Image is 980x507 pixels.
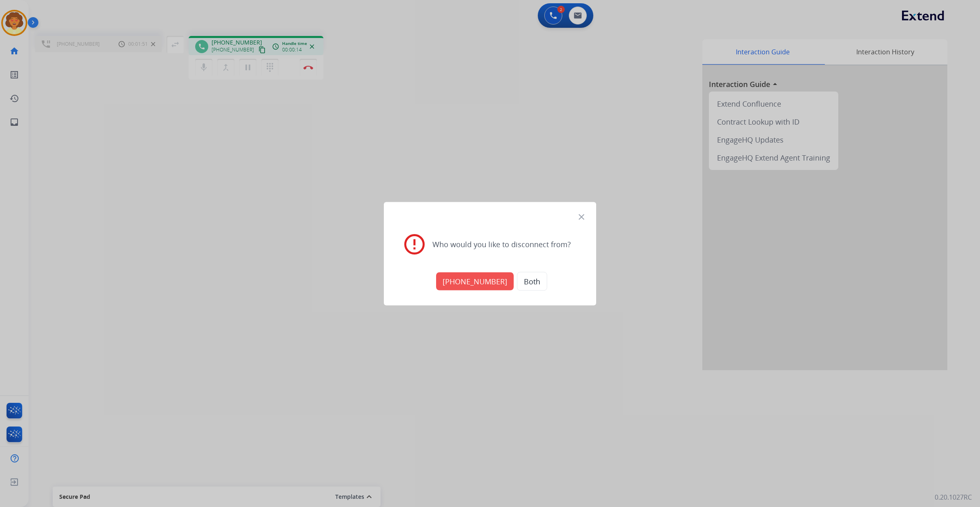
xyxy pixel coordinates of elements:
[517,272,547,290] button: Both
[577,212,586,221] mat-icon: close
[935,492,972,502] p: 0.20.1027RC
[436,272,514,290] button: [PHONE_NUMBER]
[432,239,571,250] span: Who would you like to disconnect from?
[402,232,427,257] mat-icon: error_outline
